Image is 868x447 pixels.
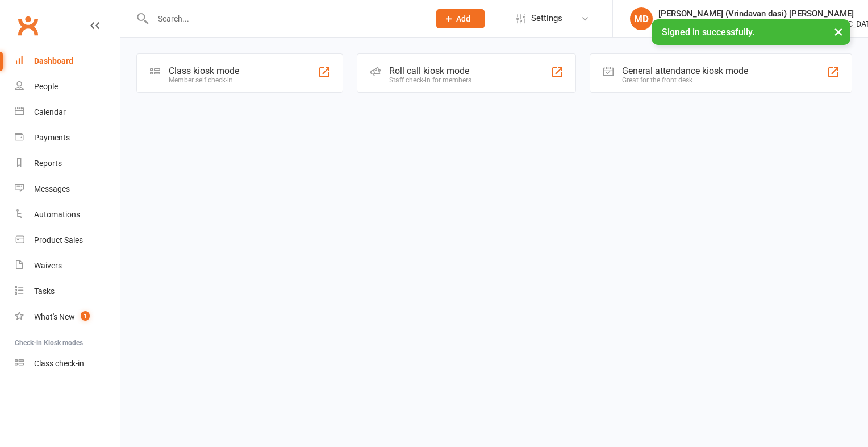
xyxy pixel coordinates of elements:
a: Waivers [15,253,120,279]
div: General attendance kiosk mode [622,65,748,76]
div: Dashboard [34,56,73,65]
a: Calendar [15,100,120,125]
span: Settings [531,6,562,31]
a: Messages [15,176,120,202]
div: Calendar [34,107,66,117]
div: Tasks [34,287,55,296]
div: Messages [34,184,70,193]
div: Waivers [34,261,62,270]
a: Product Sales [15,227,120,253]
div: Staff check-in for members [389,76,471,84]
div: Class kiosk mode [169,65,239,76]
div: People [34,82,58,91]
a: People [15,74,120,100]
span: Signed in successfully. [662,27,754,38]
span: 1 [81,311,90,321]
div: Member self check-in [169,76,239,84]
a: Class kiosk mode [15,351,120,376]
div: Roll call kiosk mode [389,65,471,76]
div: Reports [34,159,62,168]
a: What's New1 [15,304,120,330]
span: Add [456,14,470,23]
div: Class check-in [34,359,84,368]
input: Search... [149,11,422,27]
div: Automations [34,210,80,219]
div: Product Sales [34,235,83,245]
div: What's New [34,312,75,321]
div: MD [630,7,653,30]
a: Automations [15,202,120,227]
a: Dashboard [15,48,120,74]
div: Great for the front desk [622,76,748,84]
a: Tasks [15,279,120,304]
button: × [828,19,849,44]
a: Reports [15,151,120,176]
button: Add [436,9,485,28]
a: Payments [15,125,120,151]
div: Payments [34,133,70,142]
a: Clubworx [14,11,42,40]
